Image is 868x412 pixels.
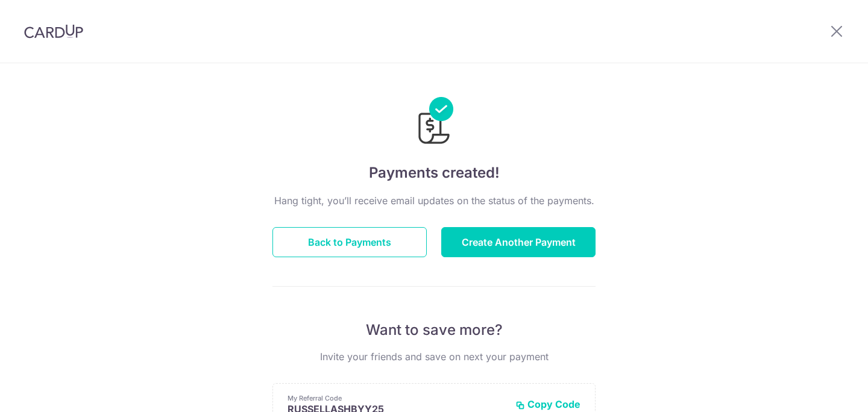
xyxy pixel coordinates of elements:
[272,227,427,257] button: Back to Payments
[415,97,453,148] img: Payments
[288,393,506,403] p: My Referral Code
[272,193,596,208] p: Hang tight, you’ll receive email updates on the status of the payments.
[515,398,580,410] button: Copy Code
[272,162,596,184] h4: Payments created!
[272,320,596,340] p: Want to save more?
[272,349,596,364] p: Invite your friends and save on next your payment
[441,227,596,257] button: Create Another Payment
[24,24,83,39] img: CardUp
